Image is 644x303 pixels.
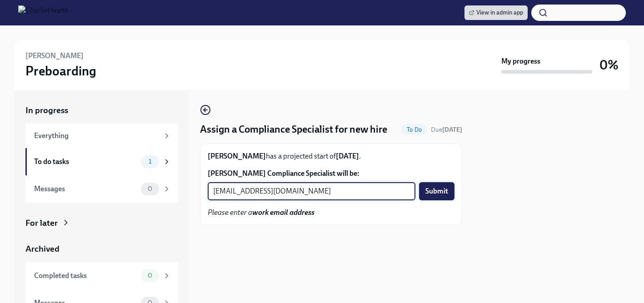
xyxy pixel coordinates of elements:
[200,123,387,136] h4: Assign a Compliance Specialist for new hire
[464,5,528,20] a: View in admin app
[142,272,158,279] span: 0
[25,124,178,148] a: Everything
[425,187,448,196] span: Submit
[25,217,178,229] a: For later
[208,169,454,179] label: [PERSON_NAME] Compliance Specialist will be:
[336,152,359,160] strong: [DATE]
[431,126,462,134] span: Due
[419,182,454,200] button: Submit
[142,185,158,192] span: 0
[25,175,178,203] a: Messages0
[25,148,178,175] a: To do tasks1
[599,57,619,73] h3: 0%
[25,217,58,229] div: For later
[469,8,523,17] span: View in admin app
[252,208,315,217] strong: work email address
[34,131,159,141] div: Everything
[25,51,84,61] h6: [PERSON_NAME]
[208,182,415,200] input: Enter their work email address
[34,271,137,281] div: Completed tasks
[431,125,462,134] span: August 12th, 2025 09:00
[208,152,266,160] strong: [PERSON_NAME]
[34,157,137,167] div: To do tasks
[208,208,315,217] em: Please enter a
[501,56,540,66] strong: My progress
[208,151,454,161] p: has a projected start of .
[34,184,137,194] div: Messages
[401,126,427,133] span: To Do
[143,158,157,165] span: 1
[442,126,462,134] strong: [DATE]
[25,63,96,79] h3: Preboarding
[25,243,178,255] a: Archived
[25,262,178,289] a: Completed tasks0
[18,5,69,20] img: CharlieHealth
[25,104,178,116] a: In progress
